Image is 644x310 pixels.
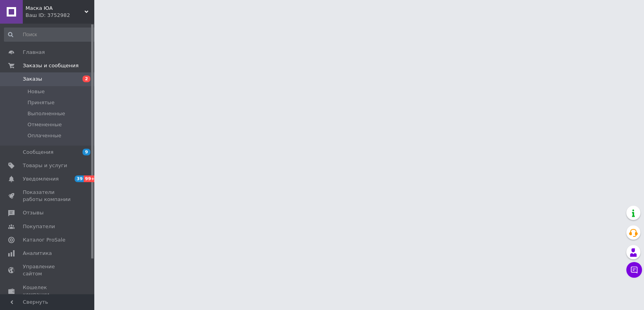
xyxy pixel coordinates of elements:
[28,121,62,128] span: Отмененные
[23,62,79,69] span: Заказы и сообщения
[84,175,97,182] span: 99+
[23,209,44,216] span: Отзывы
[83,149,90,155] span: 9
[28,132,61,139] span: Оплаченные
[23,263,73,277] span: Управление сайтом
[26,5,84,12] span: Маска ЮА
[26,12,94,19] div: Ваш ID: 3752982
[23,162,67,169] span: Товары и услуги
[23,189,73,203] span: Показатели работы компании
[23,223,55,230] span: Покупатели
[23,49,45,56] span: Главная
[4,28,98,42] input: Поиск
[23,76,42,83] span: Заказы
[83,76,90,82] span: 2
[23,175,59,183] span: Уведомления
[28,88,45,95] span: Новые
[28,99,55,106] span: Принятые
[626,262,642,278] button: Чат с покупателем
[23,236,65,244] span: Каталог ProSale
[23,149,53,156] span: Сообщения
[23,250,52,257] span: Аналитика
[75,175,84,182] span: 39
[28,110,65,117] span: Выполненные
[23,284,73,298] span: Кошелек компании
